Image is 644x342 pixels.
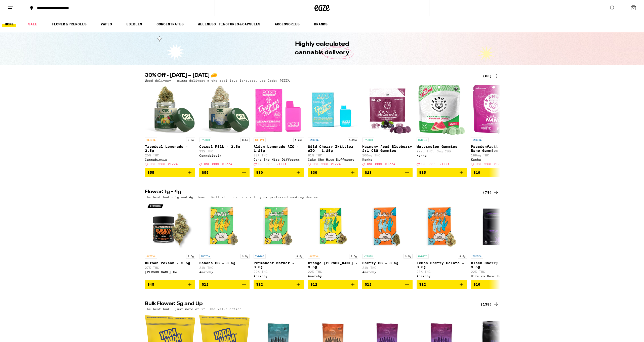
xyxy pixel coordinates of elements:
img: Anarchy - Permanent Marker - 3.5g [254,201,304,251]
p: INDICA [308,138,320,142]
div: Cannabiotix [199,154,250,157]
a: Open page for Harmony Acai Blueberry 2:1 CBG Gummies from Kanha [362,85,413,168]
span: USE CODE PIZZA [367,162,395,166]
p: HYBRID [362,254,374,259]
span: $19 [473,170,480,175]
p: Cereal Milk - 3.5g [199,145,250,149]
img: Kanha - Watermelon Gummies [418,85,465,135]
p: SATIVA [308,254,320,259]
p: 22% THC [308,270,358,273]
p: 100mg THC [471,154,521,157]
a: Open page for Cereal Milk - 3.5g from Cannabiotix [199,85,250,168]
p: Cherry OG - 3.5g [362,261,413,265]
span: USE CODE PIZZA [421,162,450,166]
img: Cannabiotix - Cereal Milk - 3.5g [199,85,250,135]
img: Kanha - Harmony Acai Blueberry 2:1 CBG Gummies [363,85,412,135]
div: Cake She Hits Different [254,158,304,161]
a: ACCESSORIES [272,21,302,27]
p: 97mg THC: 3mg CBD [417,150,467,153]
p: INDICA [471,254,483,259]
div: [PERSON_NAME] Co. [145,270,195,274]
img: Cannabiotix - Tropical Lemonade - 3.5g [145,85,195,135]
a: (138) [480,301,499,307]
p: Tropical Lemonade - 3.5g [145,145,195,153]
div: Cake She Hits Different [308,158,358,161]
p: Passionfruit Paradise Nano Gummies [471,145,521,153]
div: Kanha [471,158,521,161]
p: The best bud - 1g and 4g flower. Roll it up or pack into your preferred smoking device. [145,195,320,199]
span: $55 [202,170,209,175]
img: Kanha - Passionfruit Paradise Nano Gummies [473,85,519,135]
p: 1.25g [348,138,358,142]
button: Add to bag [254,168,304,177]
img: Circles Base Camp - Black Cherry Gelato - 3.5g [471,201,521,251]
button: Add to bag [362,168,413,177]
button: Add to bag [471,280,521,289]
span: $12 [202,282,209,286]
p: Alien Lemonade AIO - 1.25g [254,145,304,153]
a: CONCENTRATES [154,21,186,27]
h2: Bulk Flower: 5g and Up [145,301,474,307]
p: 22% THC [471,270,521,273]
div: (79) [483,189,499,195]
span: $12 [419,282,426,286]
div: Kanha [362,158,413,161]
p: 3.5g [295,254,304,259]
p: INDICA [471,138,483,142]
div: Anarchy [417,274,467,278]
p: Permanent Marker - 3.5g [254,261,304,269]
p: 3.5g [349,254,358,259]
button: Add to bag [308,168,358,177]
a: Open page for Orange Runtz - 3.5g from Anarchy [308,201,358,280]
a: HOME [2,21,16,27]
img: Cake She Hits Different - Alien Lemonade AIO - 1.25g [254,85,304,135]
a: Open page for Alien Lemonade AIO - 1.25g from Cake She Hits Different [254,85,304,168]
p: Watermelon Gummies [417,145,467,149]
p: 27% THC [145,266,195,269]
a: VAPES [98,21,114,27]
p: 3.5g [186,254,195,259]
div: Anarchy [254,274,304,278]
p: 3.5g [240,138,250,142]
p: 23% THC [417,270,467,273]
p: Banana OG - 3.5g [199,261,250,265]
p: 1.25g [293,138,304,142]
div: (83) [483,73,499,79]
a: Open page for Cherry OG - 3.5g from Anarchy [362,201,413,280]
div: Anarchy [362,270,413,274]
img: Anarchy - Lemon Cherry Gelato - 3.5g [417,201,467,251]
p: SATIVA [254,138,266,142]
p: 100mg THC [362,154,413,157]
a: EDIBLES [124,21,145,27]
p: HYBRID [362,138,374,142]
span: $12 [365,282,372,286]
img: Claybourne Co. - Durban Poison - 3.5g [145,201,195,251]
div: Circles Base Camp [471,274,521,278]
p: Black Cherry Gelato - 3.5g [471,261,521,269]
p: HYBRID [199,138,211,142]
button: Add to bag [145,280,195,289]
p: 21% THC [362,266,413,269]
p: HYBRID [417,254,429,259]
p: Wild Cherry Zkittlez AIO - 1.25g [308,145,358,153]
button: Add to bag [417,168,467,177]
span: USE CODE PIZZA [204,162,232,166]
img: Anarchy - Orange Runtz - 3.5g [308,201,358,251]
span: $12 [256,282,263,286]
p: 81% THC [308,154,358,157]
h1: Highly calculated cannabis delivery [280,40,364,57]
img: Cake She Hits Different - Wild Cherry Zkittlez AIO - 1.25g [308,85,358,135]
a: WELLNESS, TINCTURES & CAPSULES [195,21,263,27]
span: $30 [310,170,317,175]
button: Add to bag [254,280,304,289]
span: USE CODE PIZZA [476,162,504,166]
a: Open page for Lemon Cherry Gelato - 3.5g from Anarchy [417,201,467,280]
span: USE CODE PIZZA [150,162,178,166]
button: Add to bag [417,280,467,289]
p: 3.5g [240,254,250,259]
p: SATIVA [145,254,157,259]
span: $15 [419,170,426,175]
a: Open page for Durban Poison - 3.5g from Claybourne Co. [145,201,195,280]
a: Open page for Banana OG - 3.5g from Anarchy [199,201,250,280]
p: 3.5g [186,138,195,142]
